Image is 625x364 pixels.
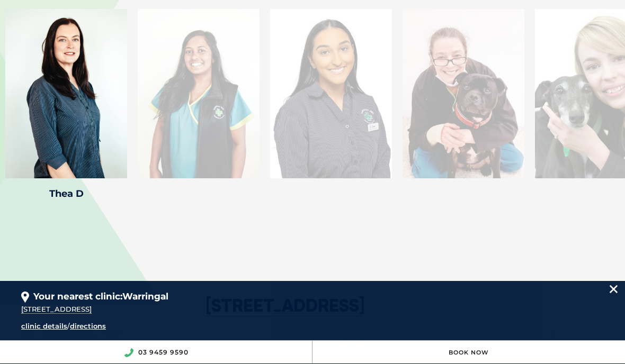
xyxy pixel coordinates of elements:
span: Warringal [122,291,168,302]
img: location_close.svg [610,285,618,293]
a: clinic details [21,322,67,330]
h4: Thea D [5,189,127,198]
a: Book Now [449,349,489,356]
div: Your nearest clinic: [21,281,604,304]
a: directions [70,322,106,330]
a: 03 9459 9590 [138,348,189,356]
div: / [21,321,371,332]
button: Search [604,48,615,59]
img: location_pin.svg [21,292,29,303]
img: location_phone.svg [124,348,133,357]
